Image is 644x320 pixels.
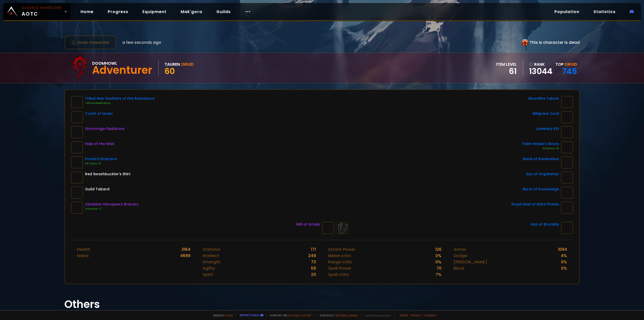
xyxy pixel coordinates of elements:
[561,171,573,184] img: item-12545
[165,61,180,67] div: Tauren
[561,253,567,259] div: 4 %
[454,253,467,259] div: Dodge
[496,67,517,75] div: 61
[435,259,441,265] div: 0 %
[64,296,580,312] h1: Others
[565,61,577,67] span: Druid
[85,96,155,101] div: Tribal War Feathers of Fire Resistance
[589,7,620,17] a: Statistics
[289,313,313,317] a: Buy me a coffee
[85,126,125,131] div: Stormrage Pauldrons
[225,313,233,317] a: a fan
[411,313,421,317] a: Privacy
[210,313,233,317] span: Made by
[522,147,559,151] div: Stamina +5
[180,253,190,259] div: 4699
[529,96,559,101] div: Bloodfire Talons
[71,111,83,123] img: item-13141
[550,7,583,17] a: Population
[203,259,220,265] div: Strength
[322,222,334,234] img: item-19909
[203,246,220,253] div: Stamina
[64,35,116,50] button: Scan character
[77,246,90,253] div: Health
[177,7,206,17] a: Mak'gora
[104,7,132,17] a: Progress
[561,265,567,271] div: 0 %
[266,313,313,317] span: Support me,
[454,246,466,253] div: Armor
[532,111,559,116] div: Whipvine Cord
[561,222,573,234] img: item-23198
[203,253,219,259] div: Intellect
[531,222,559,227] div: Idol of Brutality
[561,96,573,108] img: item-12464
[212,7,235,17] a: Guilds
[316,313,358,317] span: Checkout
[71,96,83,108] img: item-12960
[85,141,114,147] div: Hide of the Wild
[522,39,580,46] div: This is character is dead
[522,141,559,147] div: Faith Healer's Boots
[336,313,358,317] a: [DOMAIN_NAME]
[361,313,391,317] span: v. d752d5 - production
[562,65,577,77] a: 745
[138,7,171,17] a: Equipment
[71,141,83,153] img: item-18510
[561,126,573,138] img: item-11823
[181,246,190,253] div: 3164
[536,126,559,131] div: Luminary Kilt
[423,313,437,317] a: Consent
[3,3,70,20] a: Classic HardcoreAOTC
[311,246,316,253] div: 171
[328,246,355,253] div: Attack Power
[71,156,83,168] img: item-22272
[511,202,559,207] div: Royal Seal of Eldre'Thalas
[523,156,559,162] div: Band of Rumination
[529,67,552,75] a: 13044
[92,66,152,74] div: Adventurer
[240,313,259,317] a: Report a bug
[561,156,573,168] img: item-18103
[76,7,98,17] a: Home
[561,111,573,123] img: item-18327
[122,39,161,46] span: a few seconds ago
[561,141,573,153] img: item-22247
[454,259,487,265] div: [PERSON_NAME]
[399,313,409,317] a: Terms
[328,271,349,278] div: Spell critic
[435,246,441,253] div: 126
[296,222,320,227] div: Will of Arlokk
[22,6,62,18] span: AOTC
[328,253,351,259] div: Melee critic
[77,253,89,259] div: Mana
[496,61,517,67] div: item level
[85,171,131,177] div: Red Swashbuckler's Shirt
[436,265,441,271] div: 70
[85,207,138,211] div: Stamina +7
[328,259,352,265] div: Range critic
[311,259,316,265] div: 73
[203,265,215,271] div: Agility
[165,65,175,77] span: 60
[85,187,109,192] div: Guild Tabard
[92,60,152,66] div: Doomhowl
[435,271,441,278] div: 7 %
[308,253,316,259] div: 249
[561,202,573,214] img: item-18470
[523,187,559,192] div: Burst of Knowledge
[85,111,113,116] div: Tooth of Gnarr
[529,61,552,67] div: rank
[71,187,83,199] img: item-5976
[85,101,155,105] div: +15 Fire Resistance
[454,265,465,271] div: Block
[555,61,577,67] div: Top
[85,156,117,162] div: Forest's Embrace
[558,246,567,253] div: 1094
[311,265,316,271] div: 58
[181,61,194,67] div: Druid
[22,6,62,10] small: Classic Hardcore
[561,187,573,199] img: item-11832
[85,202,138,207] div: Zandalar Haruspex's Bracers
[435,253,441,259] div: 0 %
